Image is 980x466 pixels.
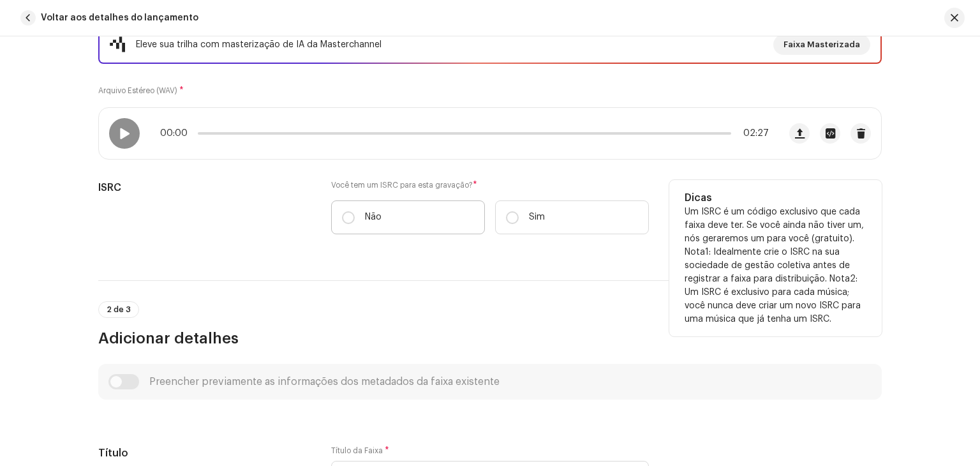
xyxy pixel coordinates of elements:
h5: ISRC [98,180,311,195]
p: Não [365,211,382,224]
button: Faixa Masterizada [773,34,870,55]
span: Faixa Masterizada [783,32,860,57]
p: Sim [529,211,545,224]
span: 02:27 [736,128,769,139]
p: Um ISRC é um código exclusivo que cada faixa deve ter. Se você ainda não tiver um, nós geraremos ... [685,206,866,326]
div: Eleve sua trilha com masterização de IA da Masterchannel [136,37,382,52]
label: Você tem um ISRC para esta gravação? [331,180,649,190]
h5: Dicas [685,190,866,206]
label: Título da Faixa [331,446,389,456]
h3: Adicionar detalhes [98,328,882,349]
h5: Título [98,446,311,461]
